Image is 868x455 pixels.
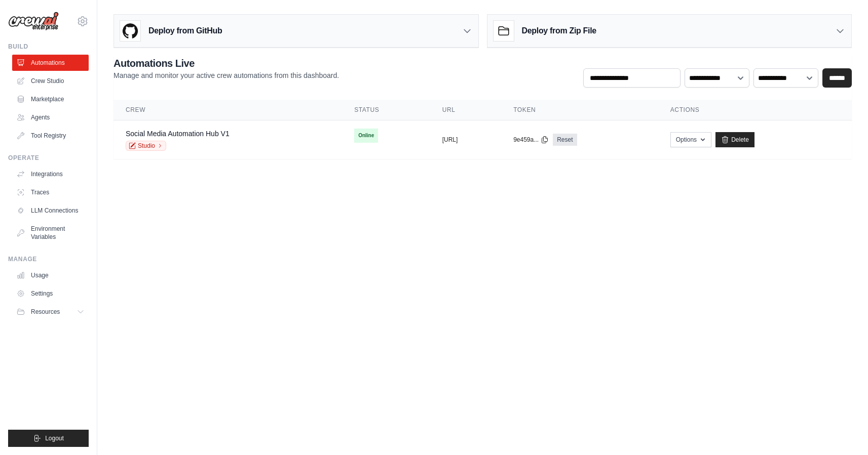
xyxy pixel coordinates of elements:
h2: Automations Live [114,56,339,70]
a: Marketplace [12,91,89,107]
th: URL [430,100,501,120]
a: Usage [12,267,89,283]
span: Online [354,129,378,143]
p: Manage and monitor your active crew automations from this dashboard. [114,70,339,80]
div: Manage [8,255,89,263]
a: Environment Variables [12,221,89,245]
a: Reset [553,134,577,146]
div: Build [8,43,89,51]
a: Traces [12,184,89,200]
button: Options [670,132,711,147]
a: Studio [126,141,166,151]
a: Integrations [12,166,89,182]
button: 9e459a... [513,136,549,144]
span: Resources [31,308,60,316]
h3: Deploy from Zip File [522,25,596,37]
a: Automations [12,55,89,71]
th: Actions [658,100,852,120]
a: Agents [12,109,89,126]
button: Resources [12,304,89,320]
a: Tool Registry [12,128,89,144]
img: GitHub Logo [120,21,140,41]
button: Logout [8,430,89,447]
span: Logout [45,434,64,442]
a: LLM Connections [12,202,89,219]
th: Crew [114,100,342,120]
div: Operate [8,154,89,162]
th: Status [342,100,430,120]
th: Token [501,100,658,120]
a: Delete [715,132,754,147]
a: Settings [12,285,89,302]
img: Logo [8,12,59,31]
a: Social Media Automation Hub V1 [126,130,230,138]
a: Crew Studio [12,73,89,89]
iframe: Chat Widget [817,406,868,455]
h3: Deploy from GitHub [148,25,222,37]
